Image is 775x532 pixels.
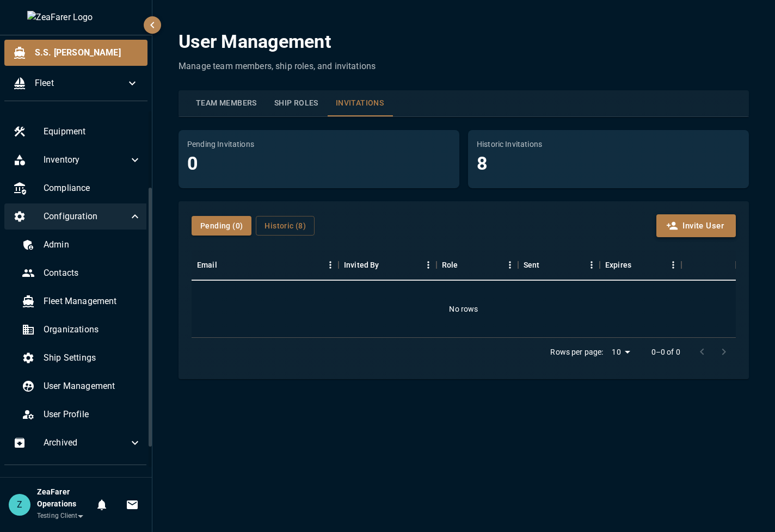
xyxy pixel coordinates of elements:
div: Z [9,494,30,516]
div: Invited By [339,250,436,280]
div: Fleet [4,70,147,96]
button: Notifications [91,494,113,516]
div: Sent [524,250,540,280]
button: Menu [502,257,518,273]
span: Compliance [44,182,142,195]
div: Fleet Management [13,288,150,314]
span: User Management [44,380,142,393]
button: Invitations [327,90,392,116]
div: Expires [600,250,681,280]
h4: 0 [187,152,451,175]
button: Sort [458,257,473,273]
h4: User Management [179,30,749,53]
button: Team Members [187,90,266,116]
div: Sent [518,250,600,280]
h4: 8 [477,152,740,175]
div: Testing Client [37,510,91,522]
button: Historic (8) [256,216,315,236]
button: Invitations [121,494,143,516]
div: Configuration [4,203,150,230]
button: Menu [583,257,600,273]
span: Organizations [44,323,142,336]
button: Pending (0) [192,216,251,236]
div: Archived [4,430,150,456]
button: Sort [217,257,232,273]
div: User Profile [13,401,150,428]
div: Organizations [13,317,150,343]
div: Compliance [4,175,150,201]
p: Historic Invitations [477,139,740,150]
p: 0–0 of 0 [651,347,680,357]
p: Pending Invitations [187,139,451,150]
button: Invite User [656,214,736,237]
h6: ZeaFarer Operations [37,486,91,510]
span: Fleet [35,77,126,90]
div: S.S. [PERSON_NAME] [4,40,147,66]
img: ZeaFarer Logo [27,11,125,24]
p: Manage team members, ship roles, and invitations [179,60,749,73]
button: Menu [420,257,436,273]
div: No rows [192,281,736,337]
span: Fleet Management [44,295,142,308]
button: Menu [322,257,339,273]
span: Inventory [44,153,128,166]
span: User Profile [44,408,142,421]
div: Admin [13,232,150,258]
div: Email [197,250,217,280]
span: Archived [44,436,128,449]
span: S.S. [PERSON_NAME] [35,46,139,59]
button: Menu [665,257,681,273]
div: Email [192,250,339,280]
div: Ship Settings [13,345,150,371]
div: Role [442,250,458,280]
div: Contacts [13,260,150,286]
div: Equipment [4,119,150,145]
div: Role [436,250,518,280]
div: 10 [607,344,633,360]
span: Admin [44,238,142,251]
div: User Management [13,373,150,399]
button: Sort [379,257,394,273]
button: Sort [540,257,555,273]
p: Rows per page: [550,347,603,357]
div: Expires [605,250,631,280]
div: Invited By [344,250,379,280]
button: Ship Roles [266,90,327,116]
span: Configuration [44,210,128,223]
span: Equipment [44,125,142,138]
span: Ship Settings [44,351,142,364]
div: Inventory [4,147,150,173]
button: Sort [631,257,647,273]
span: Contacts [44,267,142,280]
